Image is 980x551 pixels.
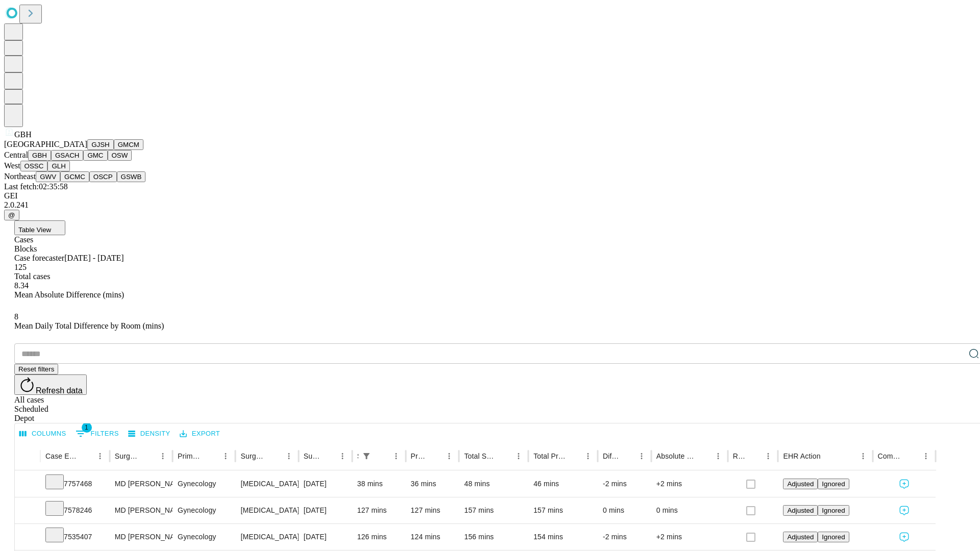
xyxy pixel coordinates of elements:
[141,449,156,463] button: Sort
[14,254,64,262] span: Case forecaster
[240,524,293,550] div: [MEDICAL_DATA] [MEDICAL_DATA] REMOVAL TUBES AND/OR OVARIES FOR UTERUS 250GM OR LESS
[240,497,293,523] div: [MEDICAL_DATA] [MEDICAL_DATA] REMOVAL TUBES AND/OR OVARIES FOR UTERUS 250GM OR LESS
[218,449,233,463] button: Menu
[304,471,347,497] div: [DATE]
[783,452,820,460] div: EHR Action
[787,480,814,488] span: Adjusted
[45,524,105,550] div: 7535407
[822,533,845,541] span: Ignored
[114,139,143,150] button: GMCM
[47,161,69,171] button: GLH
[533,452,566,460] div: Total Predicted Duration
[267,449,282,463] button: Sort
[14,263,27,271] span: 125
[697,449,711,463] button: Sort
[93,449,107,463] button: Menu
[304,497,347,523] div: [DATE]
[178,497,230,523] div: Gynecology
[108,150,132,161] button: OSW
[656,497,723,523] div: 0 mins
[4,151,28,159] span: Central
[822,480,845,488] span: Ignored
[45,471,105,497] div: 7757468
[603,471,646,497] div: -2 mins
[45,452,78,460] div: Case Epic Id
[4,172,36,181] span: Northeast
[711,449,725,463] button: Menu
[82,422,92,433] span: 1
[36,171,60,182] button: GWV
[14,312,18,321] span: 8
[357,452,358,460] div: Scheduled In Room Duration
[14,220,65,235] button: Table View
[14,321,164,330] span: Mean Daily Total Difference by Room (mins)
[14,130,32,139] span: GBH
[178,452,203,460] div: Primary Service
[115,452,140,460] div: Surgeon Name
[357,471,401,497] div: 38 mins
[357,524,401,550] div: 126 mins
[14,374,87,395] button: Refresh data
[4,210,19,220] button: @
[656,524,723,550] div: +2 mins
[581,449,595,463] button: Menu
[115,471,167,497] div: MD [PERSON_NAME] [PERSON_NAME] Md
[919,449,933,463] button: Menu
[464,524,523,550] div: 156 mins
[533,524,593,550] div: 154 mins
[14,290,124,299] span: Mean Absolute Difference (mins)
[335,449,350,463] button: Menu
[14,364,58,374] button: Reset filters
[818,479,849,489] button: Ignored
[304,524,347,550] div: [DATE]
[603,524,646,550] div: -2 mins
[240,471,293,497] div: [MEDICAL_DATA] WITH [MEDICAL_DATA] AND/OR [MEDICAL_DATA] WITH OR WITHOUT D&C
[442,449,456,463] button: Menu
[18,365,54,373] span: Reset filters
[357,497,401,523] div: 127 mins
[359,449,374,463] button: Show filters
[533,497,593,523] div: 157 mins
[73,425,121,442] button: Show filters
[904,449,919,463] button: Sort
[45,497,105,523] div: 7578246
[822,507,845,514] span: Ignored
[375,449,389,463] button: Sort
[304,452,320,460] div: Surgery Date
[818,532,849,542] button: Ignored
[8,211,15,219] span: @
[783,532,818,542] button: Adjusted
[83,150,107,161] button: GMC
[464,452,496,460] div: Total Scheduled Duration
[411,452,427,460] div: Predicted In Room Duration
[567,449,581,463] button: Sort
[747,449,761,463] button: Sort
[656,452,696,460] div: Absolute Difference
[14,281,29,290] span: 8.34
[20,502,35,520] button: Expand
[359,449,374,463] div: 1 active filter
[533,471,593,497] div: 46 mins
[18,226,51,234] span: Table View
[115,524,167,550] div: MD [PERSON_NAME] [PERSON_NAME] Md
[761,449,775,463] button: Menu
[36,386,83,395] span: Refresh data
[178,471,230,497] div: Gynecology
[4,140,87,148] span: [GEOGRAPHIC_DATA]
[14,272,50,281] span: Total cases
[282,449,296,463] button: Menu
[87,139,114,150] button: GJSH
[603,452,619,460] div: Difference
[603,497,646,523] div: 0 mins
[787,533,814,541] span: Adjusted
[20,475,35,493] button: Expand
[4,182,68,191] span: Last fetch: 02:35:58
[783,479,818,489] button: Adjusted
[51,150,83,161] button: GSACH
[20,529,35,546] button: Expand
[783,505,818,516] button: Adjusted
[178,524,230,550] div: Gynecology
[4,201,976,210] div: 2.0.241
[240,452,266,460] div: Surgery Name
[620,449,634,463] button: Sort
